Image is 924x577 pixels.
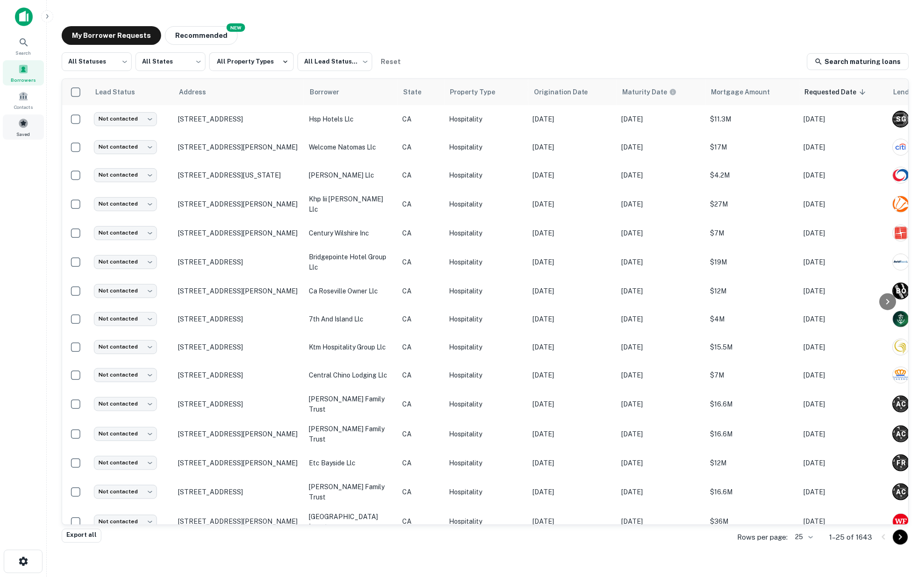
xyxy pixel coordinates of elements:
[804,114,883,124] p: [DATE]
[623,87,668,97] h6: Maturity Date
[804,257,883,267] p: [DATE]
[804,399,883,409] p: [DATE]
[799,79,888,105] th: Requested Date
[533,458,612,468] p: [DATE]
[309,512,393,532] p: [GEOGRAPHIC_DATA] invest
[533,517,612,527] p: [DATE]
[309,424,393,444] p: [PERSON_NAME] family trust
[449,199,524,209] p: Hospitality
[94,140,157,154] div: Not contacted
[309,170,393,180] p: [PERSON_NAME] llc
[178,488,299,496] p: [STREET_ADDRESS]
[449,142,524,152] p: Hospitality
[449,342,524,352] p: Hospitality
[830,532,873,543] p: 1–25 of 1643
[449,228,524,238] p: Hospitality
[622,370,701,380] p: [DATE]
[623,87,677,97] div: Maturity dates displayed may be estimated. Please contact the lender for the most accurate maturi...
[533,286,612,296] p: [DATE]
[877,502,924,547] iframe: Chat Widget
[403,86,434,98] span: State
[402,228,440,238] p: CA
[711,487,795,497] p: $16.6M
[622,170,701,180] p: [DATE]
[11,76,36,84] span: Borrowers
[533,342,612,352] p: [DATE]
[897,458,906,468] p: F R
[711,458,795,468] p: $12M
[94,340,157,354] div: Not contacted
[89,79,173,105] th: Lead Status
[804,199,883,209] p: [DATE]
[449,517,524,527] p: Hospitality
[804,342,883,352] p: [DATE]
[449,170,524,180] p: Hospitality
[3,87,44,113] a: Contacts
[804,142,883,152] p: [DATE]
[804,458,883,468] p: [DATE]
[376,52,406,71] button: Reset
[298,50,372,74] div: All Lead Statuses
[62,50,132,74] div: All Statuses
[804,314,883,324] p: [DATE]
[706,79,799,105] th: Mortgage Amount
[309,458,393,468] p: etc bayside llc
[178,343,299,351] p: [STREET_ADDRESS]
[309,286,393,296] p: ca roseville owner llc
[94,397,157,411] div: Not contacted
[402,257,440,267] p: CA
[792,531,815,544] div: 25
[178,315,299,323] p: [STREET_ADDRESS]
[804,429,883,439] p: [DATE]
[3,114,44,140] div: Saved
[896,286,906,296] p: B O
[449,257,524,267] p: Hospitality
[622,487,701,497] p: [DATE]
[309,194,393,214] p: khp iii [PERSON_NAME] llc
[449,114,524,124] p: Hospitality
[402,487,440,497] p: CA
[622,314,701,324] p: [DATE]
[533,170,612,180] p: [DATE]
[805,86,869,98] span: Requested Date
[617,79,706,105] th: Maturity dates displayed may be estimated. Please contact the lender for the most accurate maturi...
[178,287,299,295] p: [STREET_ADDRESS][PERSON_NAME]
[534,86,600,98] span: Origination Date
[449,487,524,497] p: Hospitality
[94,112,157,126] div: Not contacted
[623,87,689,97] span: Maturity dates displayed may be estimated. Please contact the lender for the most accurate maturi...
[94,456,157,470] div: Not contacted
[711,114,795,124] p: $11.3M
[528,79,617,105] th: Origination Date
[711,370,795,380] p: $7M
[402,458,440,468] p: CA
[533,314,612,324] p: [DATE]
[711,517,795,527] p: $36M
[622,342,701,352] p: [DATE]
[94,485,157,499] div: Not contacted
[711,228,795,238] p: $7M
[622,517,701,527] p: [DATE]
[402,142,440,152] p: CA
[309,142,393,152] p: welcome natomas llc
[449,314,524,324] p: Hospitality
[398,79,444,105] th: State
[711,399,795,409] p: $16.6M
[533,429,612,439] p: [DATE]
[94,284,157,298] div: Not contacted
[622,458,701,468] p: [DATE]
[178,143,299,151] p: [STREET_ADDRESS][PERSON_NAME]
[402,314,440,324] p: CA
[402,517,440,527] p: CA
[94,226,157,240] div: Not contacted
[178,459,299,467] p: [STREET_ADDRESS][PERSON_NAME]
[3,60,44,85] a: Borrowers
[135,50,206,74] div: All States
[309,252,393,272] p: bridgepointe hotel group llc
[309,370,393,380] p: central chino lodging llc
[309,342,393,352] p: ktm hospitality group llc
[178,400,299,408] p: [STREET_ADDRESS]
[402,114,440,124] p: CA
[178,115,299,123] p: [STREET_ADDRESS]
